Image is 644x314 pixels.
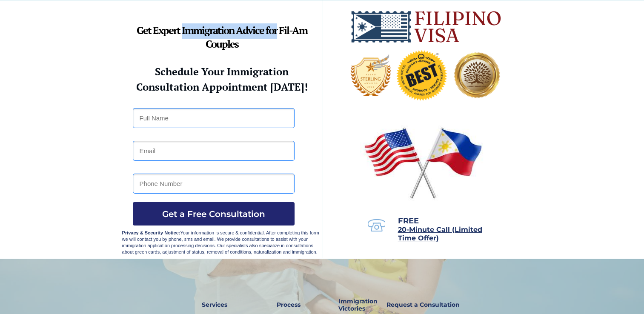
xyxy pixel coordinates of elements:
input: Email [133,141,295,161]
a: 20-Minute Call (Limited Time Offer) [398,226,482,242]
strong: Immigration Victories [338,297,378,312]
span: Get a Free Consultation [133,209,295,219]
span: 20-Minute Call (Limited Time Offer) [398,226,482,242]
strong: Schedule Your Immigration [155,65,289,78]
strong: Services [202,301,227,308]
strong: Consultation Appointment [DATE]! [136,80,308,94]
span: FREE [398,216,419,226]
strong: Get Expert Immigration Advice for Fil-Am Couples [137,23,307,51]
strong: Privacy & Security Notice: [122,230,180,235]
strong: Request a Consultation [386,301,460,308]
span: Your information is secure & confidential. After completing this form we will contact you by phon... [122,230,319,254]
button: Get a Free Consultation [133,202,295,226]
strong: Process [277,301,301,308]
input: Phone Number [133,174,295,194]
input: Full Name [133,108,295,128]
